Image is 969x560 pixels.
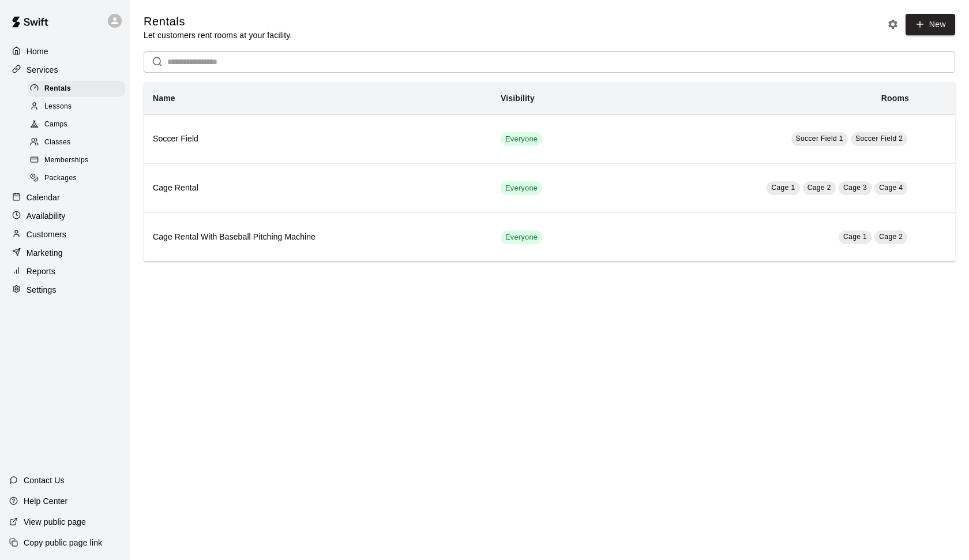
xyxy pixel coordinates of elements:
div: Classes [28,135,125,151]
p: Help Center [24,495,67,507]
a: Marketing [9,244,121,262]
span: Rentals [44,83,71,95]
div: This service is visible to all of your customers [501,181,542,195]
a: Customers [9,226,121,243]
span: Classes [44,137,70,148]
span: Soccer Field 2 [855,135,903,143]
a: Home [9,43,121,60]
b: Name [153,94,175,103]
h5: Rentals [144,14,292,29]
span: Everyone [501,183,542,194]
a: Camps [28,116,130,134]
span: Soccer Field 1 [796,135,843,143]
div: Packages [28,170,125,186]
p: Settings [27,284,57,296]
p: Marketing [27,247,63,259]
a: Services [9,61,121,79]
div: Memberships [28,152,125,169]
div: Rentals [28,81,125,97]
p: View public page [24,516,86,528]
p: Reports [27,266,55,277]
span: Camps [44,119,67,130]
span: Lessons [44,101,72,113]
span: Cage 4 [879,184,903,192]
p: Let customers rent rooms at your facility. [144,29,292,41]
div: This service is visible to all of your customers [501,132,542,146]
p: Availability [27,210,66,222]
span: Packages [44,173,77,184]
div: This service is visible to all of your customers [501,230,542,244]
div: Camps [28,117,125,133]
h6: Soccer Field [153,133,482,145]
span: Everyone [501,134,542,145]
span: Cage 3 [843,184,867,192]
a: Settings [9,281,121,298]
a: Availability [9,207,121,225]
b: Rooms [881,94,909,103]
h6: Cage Rental [153,182,482,195]
button: Rental settings [884,16,902,33]
a: Packages [28,170,130,188]
a: Classes [28,134,130,152]
a: Rentals [28,80,130,98]
a: Memberships [28,152,130,170]
span: Everyone [501,232,542,243]
h6: Cage Rental With Baseball Pitching Machine [153,231,482,244]
span: Cage 2 [879,233,903,241]
a: Reports [9,263,121,280]
b: Visibility [501,94,535,103]
p: Calendar [27,192,60,203]
span: Cage 1 [771,184,795,192]
p: Contact Us [24,475,65,486]
span: Memberships [44,155,88,166]
div: Lessons [28,99,125,115]
a: New [906,14,955,35]
p: Home [27,46,48,57]
a: Lessons [28,98,130,115]
table: simple table [144,82,955,262]
a: Calendar [9,189,121,206]
p: Services [27,64,58,76]
span: Cage 1 [843,233,867,241]
p: Copy public page link [24,537,102,548]
p: Customers [27,229,66,240]
span: Cage 2 [807,184,831,192]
